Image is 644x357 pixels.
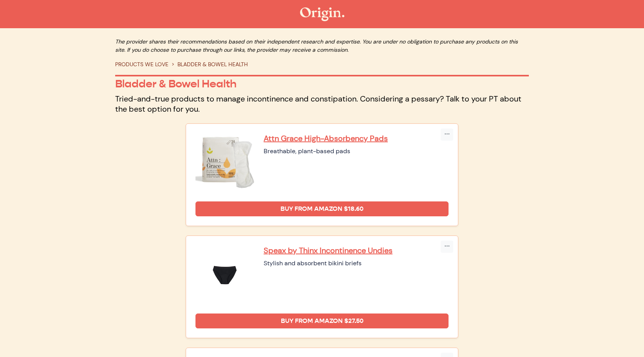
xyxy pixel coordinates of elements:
a: Attn Grace High-Absorbency Pads [264,133,449,143]
a: Buy from Amazon $18.60 [195,201,449,216]
p: The provider shares their recommendations based on their independent research and expertise. You ... [115,38,529,54]
img: Speax by Thinx Incontinence Undies [195,245,254,304]
a: PRODUCTS WE LOVE [115,61,168,68]
img: Attn Grace High-Absorbency Pads [195,133,254,192]
div: Stylish and absorbent bikini briefs [264,259,449,268]
a: Speax by Thinx Incontinence Undies [264,245,449,256]
a: Buy from Amazon $27.50 [195,314,449,328]
p: Tried-and-true products to manage incontinence and constipation. Considering a pessary? Talk to y... [115,94,529,114]
div: Breathable, plant-based pads [264,147,449,156]
p: Bladder & Bowel Health [115,77,529,91]
img: The Origin Shop [300,7,344,21]
li: BLADDER & BOWEL HEALTH [168,60,248,69]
